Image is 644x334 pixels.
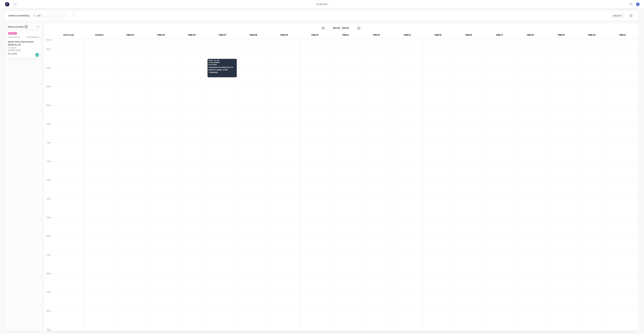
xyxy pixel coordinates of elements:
[44,48,53,66] div: 06:00
[115,33,145,39] div: FNM 02
[209,69,236,71] span: [PERSON_NAME] *QTMP*
[209,64,236,66] span: PO # 37912
[515,33,546,39] div: FNM 18
[6,11,32,20] div: Delivery scheduling
[38,13,67,18] input: Search for orders
[209,72,236,73] span: TORBANLEA
[44,197,53,216] div: 14:00
[177,33,207,39] div: FNM 06
[44,216,53,235] div: 15:00
[8,53,17,55] span: Req. [DATE]
[44,66,53,85] div: 07:00
[361,33,392,39] div: FNM 13
[315,2,329,6] div: productivity
[611,13,624,18] button: Vehicle
[209,62,236,63] span: Order # 189501
[44,160,53,178] div: 12:00
[146,33,176,39] div: FNM 03
[44,235,53,253] div: 16:00
[44,328,53,331] div: 21:00
[392,33,422,39] div: FNM 14
[8,36,20,39] div: Order # 189127
[53,33,84,39] div: ACA Truck
[576,33,607,39] div: FNM 20
[8,49,39,52] div: [PERSON_NAME]
[44,253,53,272] div: 17:00
[8,25,23,28] span: Delivery backlog
[209,66,236,68] span: Havendeen Roofing Pty Ltd
[44,85,53,104] div: 08:00
[238,33,269,39] div: FNM 08
[209,60,236,61] span: 06:30 - 07:30
[453,33,484,39] div: FNM 16
[613,14,621,17] div: Vehicle
[84,33,115,39] div: 2nd Run
[8,40,39,46] div: Apollo Home Improvement (QLD) Pty Ltd
[44,38,53,48] div: 05:30
[44,122,53,141] div: 10:00
[269,33,299,39] div: FNM 09
[330,33,361,39] div: FNM 12
[44,178,53,197] div: 13:00
[44,272,53,291] div: 18:00
[8,32,17,35] span: 2nd Run
[207,33,238,39] div: FNM 07
[546,33,576,39] div: FNM 19
[5,2,9,6] img: Factory
[423,33,453,39] div: FNM 15
[35,53,39,57] div: Del
[44,104,53,122] div: 09:00
[484,33,515,39] div: FNM 17
[637,3,639,5] span: F1
[25,25,28,28] span: 1
[44,141,53,160] div: 11:00
[607,33,638,39] div: FNM 21
[44,309,53,328] div: 20:00
[27,36,39,39] div: 02:39 PM [DATE]
[44,291,53,309] div: 19:00
[8,47,17,49] div: PO #20271
[299,33,330,39] div: FNM 10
